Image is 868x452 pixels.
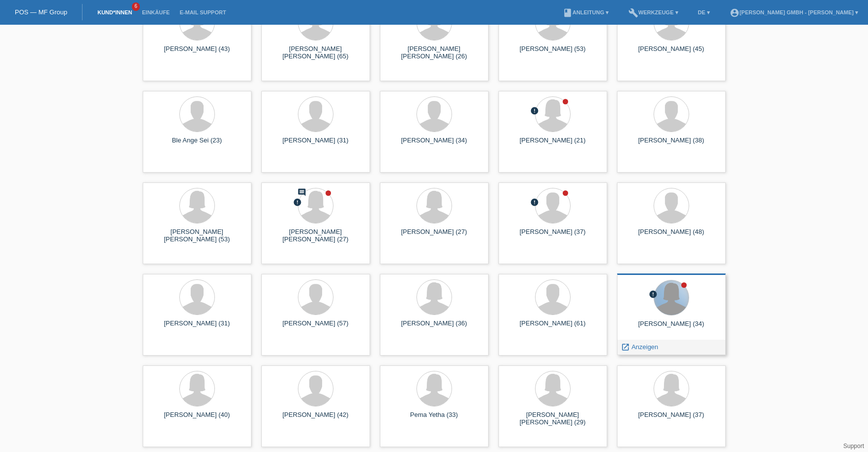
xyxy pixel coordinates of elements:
[269,45,362,61] div: [PERSON_NAME] [PERSON_NAME] (65)
[297,188,306,197] i: comment
[506,411,599,427] div: [PERSON_NAME] [PERSON_NAME] (29)
[625,45,718,61] div: [PERSON_NAME] (45)
[269,136,362,152] div: [PERSON_NAME] (31)
[293,198,302,208] div: Zurückgewiesen
[558,9,614,15] a: bookAnleitung ▾
[621,343,630,352] i: launch
[623,9,683,15] a: buildWerkzeuge ▾
[269,228,362,244] div: [PERSON_NAME] [PERSON_NAME] (27)
[132,2,140,11] span: 6
[388,45,481,61] div: [PERSON_NAME] [PERSON_NAME] (26)
[649,290,658,300] div: Unbestätigt, in Bearbeitung
[92,9,137,15] a: Kund*innen
[151,45,244,61] div: [PERSON_NAME] (43)
[625,320,718,336] div: [PERSON_NAME] (34)
[269,411,362,427] div: [PERSON_NAME] (42)
[506,45,599,61] div: [PERSON_NAME] (53)
[151,411,244,427] div: [PERSON_NAME] (40)
[293,198,302,207] i: error
[506,136,599,152] div: [PERSON_NAME] (21)
[628,8,638,18] i: build
[506,228,599,244] div: [PERSON_NAME] (37)
[506,319,599,335] div: [PERSON_NAME] (61)
[388,411,481,427] div: Pema Yetha (33)
[137,9,174,15] a: Einkäufe
[530,198,539,207] i: error
[725,9,863,15] a: account_circle[PERSON_NAME] GmbH - [PERSON_NAME] ▾
[730,8,740,18] i: account_circle
[297,188,306,198] div: Neuer Kommentar
[693,9,715,15] a: DE ▾
[15,8,67,16] a: POS — MF Group
[621,343,659,351] a: launch Anzeigen
[269,319,362,335] div: [PERSON_NAME] (57)
[530,106,539,115] i: error
[388,136,481,152] div: [PERSON_NAME] (34)
[388,228,481,244] div: [PERSON_NAME] (27)
[563,8,573,18] i: book
[631,343,658,351] span: Anzeigen
[151,319,244,335] div: [PERSON_NAME] (31)
[625,136,718,152] div: [PERSON_NAME] (38)
[843,443,864,450] a: Support
[625,228,718,244] div: [PERSON_NAME] (48)
[649,290,658,299] i: error
[151,228,244,244] div: [PERSON_NAME] [PERSON_NAME] (53)
[175,9,231,15] a: E-Mail Support
[530,106,539,117] div: Unbestätigt, in Bearbeitung
[388,319,481,335] div: [PERSON_NAME] (36)
[530,198,539,208] div: Unbestätigt, in Bearbeitung
[151,136,244,152] div: Ble Ange Sei (23)
[625,411,718,427] div: [PERSON_NAME] (37)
